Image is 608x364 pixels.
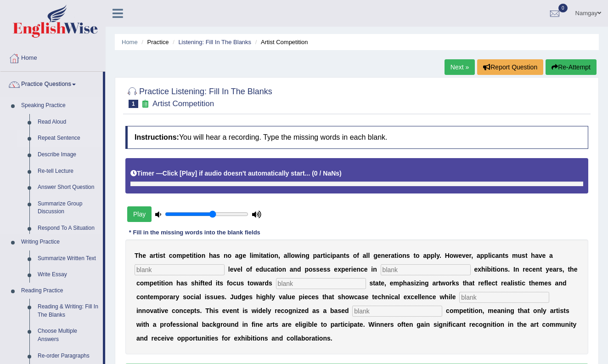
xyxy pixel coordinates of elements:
[496,266,501,273] b: o
[309,266,313,273] b: o
[501,279,503,287] b: r
[490,252,492,259] b: i
[202,252,206,259] b: n
[421,279,425,287] b: n
[0,45,105,68] a: Home
[327,252,331,259] b: c
[289,252,291,259] b: l
[336,252,340,259] b: a
[127,206,152,222] button: Play
[356,266,360,273] b: n
[507,279,511,287] b: a
[357,252,359,259] b: f
[261,252,263,259] b: t
[558,4,568,12] span: 0
[284,252,287,259] b: a
[266,252,269,259] b: t
[278,266,282,273] b: o
[253,252,259,259] b: m
[297,266,301,273] b: d
[140,279,144,287] b: o
[495,252,499,259] b: a
[313,252,317,259] b: p
[540,266,542,273] b: t
[129,100,138,108] span: 1
[136,279,140,287] b: c
[159,279,161,287] b: i
[197,252,202,259] b: o
[291,252,295,259] b: o
[304,266,309,273] b: p
[250,266,252,273] b: f
[390,279,394,287] b: e
[153,252,156,259] b: r
[323,266,327,273] b: s
[511,279,512,287] b: l
[364,266,368,273] b: e
[423,252,427,259] b: a
[394,252,397,259] b: t
[445,59,475,75] a: Next »
[144,279,149,287] b: m
[267,266,271,273] b: c
[432,279,436,287] b: a
[237,266,241,273] b: e
[349,266,351,273] b: r
[287,252,289,259] b: l
[263,252,267,259] b: a
[241,279,244,287] b: s
[399,252,403,259] b: o
[17,283,103,299] a: Reading Practice
[353,266,357,273] b: e
[34,163,103,180] a: Re-tell Lecture
[450,252,454,259] b: o
[452,279,456,287] b: k
[312,170,314,177] b: (
[325,252,327,259] b: i
[360,266,364,273] b: c
[520,279,522,287] b: i
[518,252,522,259] b: u
[191,279,195,287] b: s
[512,252,518,259] b: m
[381,252,385,259] b: n
[469,252,472,259] b: r
[488,279,492,287] b: e
[459,292,549,303] input: blank
[125,126,588,149] h4: You will hear a recording. Type the missing words in each blank.
[160,252,163,259] b: s
[316,266,320,273] b: s
[163,252,165,259] b: t
[313,266,316,273] b: s
[559,266,563,273] b: s
[368,252,370,259] b: l
[501,266,505,273] b: n
[220,279,223,287] b: s
[375,279,379,287] b: a
[125,85,272,108] h2: Practice Listening: Fill In The Blanks
[34,267,103,283] a: Write Essay
[17,234,103,250] a: Writing Practice
[262,279,265,287] b: r
[314,170,339,177] b: 0 / NaNs
[492,252,495,259] b: c
[503,279,507,287] b: e
[152,99,214,108] small: Artist Competition
[416,279,419,287] b: z
[163,170,310,177] b: Click [Play] if audio doesn't automatically start...
[535,252,539,259] b: a
[518,279,520,287] b: t
[269,252,270,259] b: i
[158,252,160,259] b: i
[353,252,357,259] b: o
[156,252,158,259] b: t
[332,252,337,259] b: p
[341,266,345,273] b: p
[34,323,103,347] a: Choose Multiple Answers
[373,279,375,287] b: t
[317,252,321,259] b: a
[334,266,338,273] b: e
[486,279,488,287] b: l
[135,133,179,141] b: Instructions:
[406,252,410,259] b: s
